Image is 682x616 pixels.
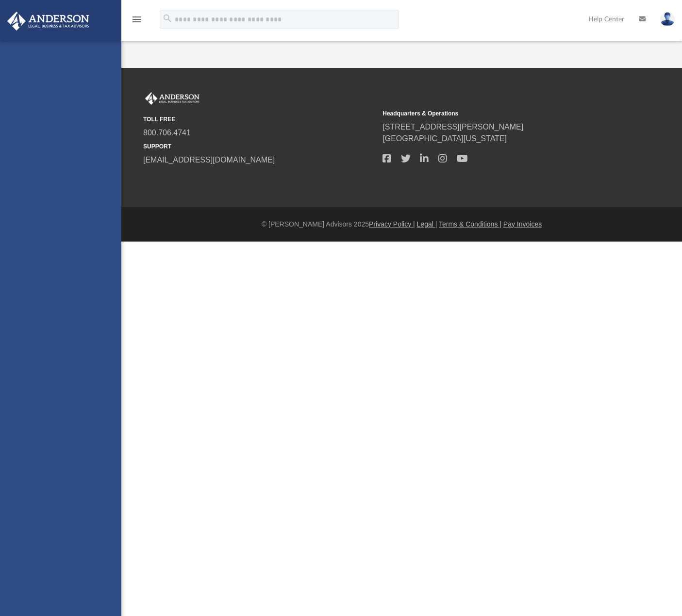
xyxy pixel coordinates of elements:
a: [EMAIL_ADDRESS][DOMAIN_NAME] [143,156,275,164]
img: User Pic [660,12,675,26]
div: © [PERSON_NAME] Advisors 2025 [121,219,682,229]
a: Privacy Policy | [369,220,415,228]
a: menu [131,18,143,25]
a: [GEOGRAPHIC_DATA][US_STATE] [383,134,507,143]
a: 800.706.4741 [143,129,191,137]
a: Legal | [417,220,437,228]
a: Pay Invoices [503,220,542,228]
small: SUPPORT [143,142,376,151]
i: search [162,13,173,24]
a: [STREET_ADDRESS][PERSON_NAME] [383,123,523,131]
small: TOLL FREE [143,115,376,124]
small: Headquarters & Operations [383,109,615,118]
a: Terms & Conditions | [439,220,501,228]
i: menu [131,14,143,25]
img: Anderson Advisors Platinum Portal [143,92,201,105]
img: Anderson Advisors Platinum Portal [4,12,92,31]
